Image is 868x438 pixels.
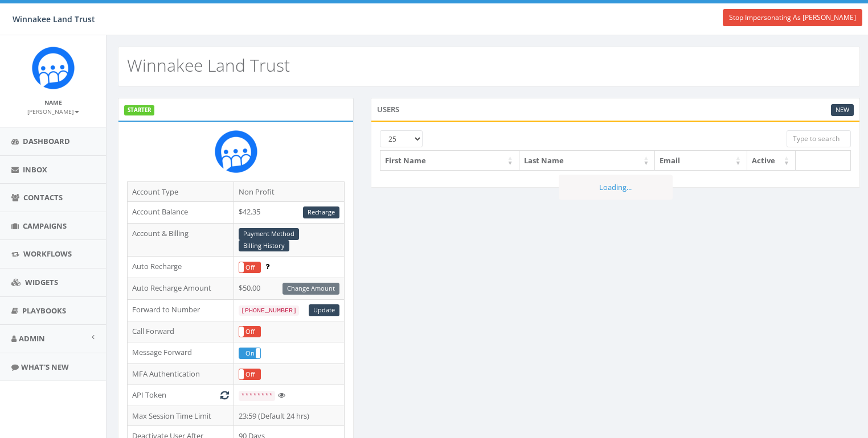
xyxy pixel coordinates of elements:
[23,192,63,203] span: Contacts
[239,305,299,316] code: [PHONE_NUMBER]
[27,106,79,116] a: [PERSON_NAME]
[220,391,229,399] i: Generate New Token
[124,105,154,115] label: STARTER
[128,342,234,364] td: Message Forward
[380,151,519,171] th: First Name
[239,327,260,337] label: Off
[128,385,234,406] td: API Token
[234,406,344,426] td: 23:59 (Default 24 hrs)
[519,151,656,171] th: Last Name
[23,164,47,175] span: Inbox
[239,228,299,240] a: Payment Method
[128,363,234,385] td: MFA Authentication
[128,257,234,278] td: Auto Recharge
[13,14,95,24] span: Winnakee Land Trust
[128,299,234,321] td: Forward to Number
[831,104,854,116] a: New
[127,56,290,75] h2: Winnakee Land Trust
[22,305,66,316] span: Playbooks
[23,221,67,231] span: Campaigns
[19,333,45,344] span: Admin
[128,406,234,426] td: Max Session Time Limit
[128,321,234,342] td: Call Forward
[787,130,851,147] input: Type to search
[21,362,69,372] span: What's New
[234,278,344,299] td: $50.00
[128,278,234,299] td: Auto Recharge Amount
[723,9,862,26] a: Stop Impersonating As [PERSON_NAME]
[655,151,747,171] th: Email
[215,130,257,173] img: Rally_Corp_Icon.png
[239,240,289,252] a: Billing History
[747,151,796,171] th: Active
[239,262,260,272] label: Off
[309,304,339,316] a: Update
[239,369,260,379] label: Off
[303,206,339,218] a: Recharge
[25,277,58,287] span: Widgets
[23,136,70,146] span: Dashboard
[32,47,75,89] img: Rally_Corp_Icon.png
[371,98,860,121] div: Users
[234,181,344,202] td: Non Profit
[27,108,79,115] small: [PERSON_NAME]
[23,249,72,259] span: Workflows
[128,202,234,224] td: Account Balance
[234,202,344,224] td: $42.35
[239,262,261,273] div: OnOff
[128,223,234,257] td: Account & Billing
[239,369,261,380] div: OnOff
[239,348,261,359] div: OnOff
[44,98,62,106] small: Name
[239,348,260,358] label: On
[239,326,261,337] div: OnOff
[128,181,234,202] td: Account Type
[265,261,269,271] span: Enable to prevent campaign failure.
[559,175,673,200] div: Loading...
